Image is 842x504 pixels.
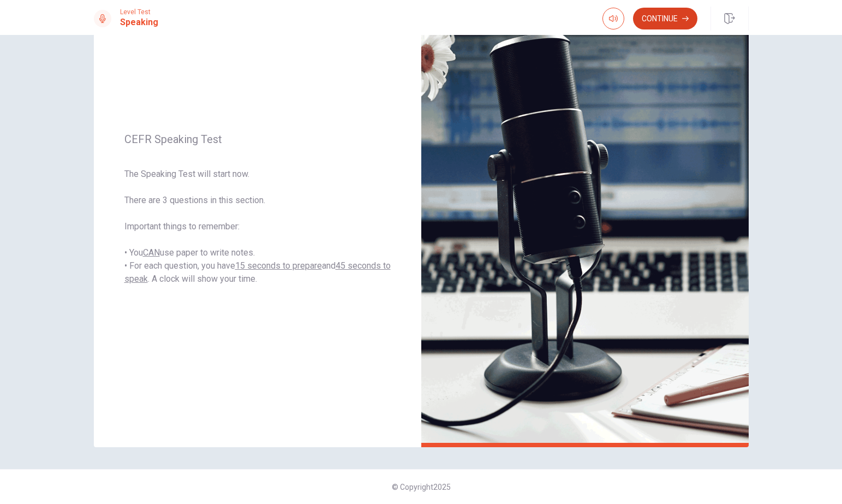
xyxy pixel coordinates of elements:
[143,247,160,258] u: CAN
[392,483,451,491] span: © Copyright 2025
[633,8,697,29] button: Continue
[120,8,158,16] span: Level Test
[120,16,158,29] h1: Speaking
[124,133,391,146] span: CEFR Speaking Test
[124,168,391,286] span: The Speaking Test will start now. There are 3 questions in this section. Important things to reme...
[235,260,322,271] u: 15 seconds to prepare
